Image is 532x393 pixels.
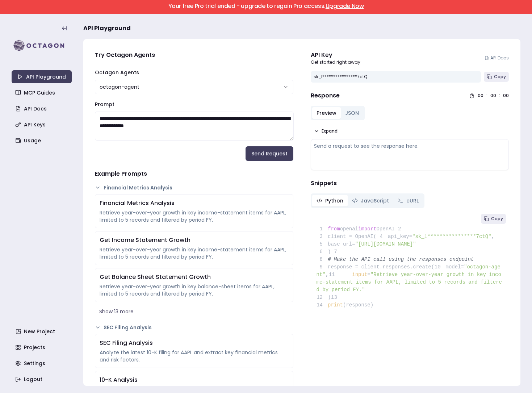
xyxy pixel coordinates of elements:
[317,241,328,248] span: 5
[376,226,394,232] span: OpenAI
[317,272,502,293] span: "Retrieve year-over-year growth in key income-statement items for AAPL, limited to 5 records and ...
[328,302,343,308] span: print
[95,324,293,331] button: SEC Filing Analysis
[446,264,464,270] span: model=
[317,294,331,300] span: )
[494,74,506,80] span: Copy
[326,2,364,10] a: Upgrade Now
[83,24,131,33] span: API Playground
[100,283,289,297] div: Retrieve year-over-year growth in key balance-sheet items for AAPL, limited to 5 records and filt...
[325,197,343,204] span: Python
[100,339,289,347] div: SEC Filing Analysis
[95,101,114,108] label: Prompt
[434,263,446,271] span: 10
[6,3,526,9] h5: Your free Pro trial ended - upgrade to regain Pro access.
[317,263,328,271] span: 9
[12,102,72,115] a: API Docs
[311,51,360,59] div: API Key
[95,184,293,191] button: Financial Metrics Analysis
[355,241,416,247] span: "[URL][DOMAIN_NAME]"
[12,373,72,386] a: Logout
[328,226,340,232] span: from
[95,170,293,178] h4: Example Prompts
[12,325,72,338] a: New Project
[503,93,509,99] div: 00
[352,272,367,277] span: input
[331,248,342,256] span: 7
[12,70,72,83] a: API Playground
[100,209,289,223] div: Retrieve year-over-year growth in key income-statement items for AAPL, limited to 5 records and f...
[314,142,506,150] div: Send a request to see the response here.
[317,301,328,309] span: 14
[499,93,500,99] div: :
[100,246,289,260] div: Retrieve year-over-year growth in key income-statement items for AAPL, limited to 5 records and f...
[331,294,342,301] span: 13
[317,225,328,233] span: 1
[406,197,419,204] span: cURL
[485,55,509,61] a: API Docs
[328,241,355,247] span: base_url=
[317,249,331,255] span: )
[311,59,360,65] p: Get started right away
[490,93,496,99] div: 00
[12,134,72,147] a: Usage
[312,107,341,119] button: Preview
[12,357,72,370] a: Settings
[317,234,377,239] span: client = OpenAI(
[367,272,370,277] span: =
[361,197,389,204] span: JavaScript
[478,93,483,99] div: 00
[340,226,358,232] span: openai
[311,126,340,136] button: Expand
[100,376,289,384] div: 10-K Analysis
[100,199,289,208] div: Financial Metrics Analysis
[12,118,72,131] a: API Keys
[484,72,509,82] button: Copy
[12,38,72,53] img: logo-rect-yK7x_WSZ.svg
[317,294,328,301] span: 12
[358,226,376,232] span: import
[100,349,289,363] div: Analyze the latest 10-K filing for AAPL and extract key financial metrics and risk factors.
[317,256,328,263] span: 8
[317,233,328,241] span: 3
[311,91,340,100] h4: Response
[395,225,406,233] span: 2
[95,51,293,59] h4: Try Octagon Agents
[100,236,289,244] div: Get Income Statement Growth
[376,233,388,241] span: 4
[311,179,509,188] h4: Snippets
[95,69,139,76] label: Octagon Agents
[328,256,474,262] span: # Make the API call using the responses endpoint
[341,107,363,119] button: JSON
[322,128,338,134] span: Expand
[100,273,289,281] div: Get Balance Sheet Statement Growth
[388,234,412,239] span: api_key=
[12,86,72,99] a: MCP Guides
[491,216,503,222] span: Copy
[486,93,487,99] div: :
[326,272,328,277] span: ,
[317,264,435,270] span: response = client.responses.create(
[12,341,72,354] a: Projects
[95,305,293,318] button: Show 13 more
[317,248,328,256] span: 6
[491,234,494,239] span: ,
[481,214,506,224] button: Copy
[328,271,340,279] span: 11
[343,302,373,308] span: (response)
[246,146,293,161] button: Send Request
